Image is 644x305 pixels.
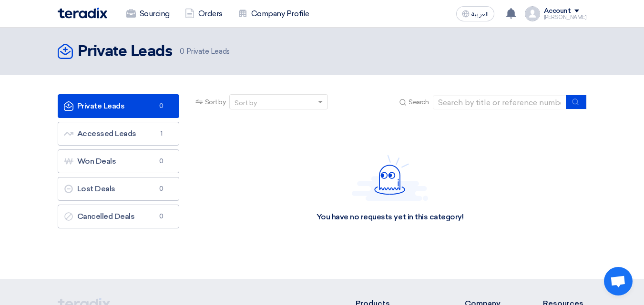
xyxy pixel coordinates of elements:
[58,8,107,19] img: Teradix logo
[544,15,587,20] div: [PERSON_NAME]
[156,184,167,194] span: 0
[156,101,167,111] span: 0
[58,205,179,228] a: Cancelled Deals0
[58,177,179,201] a: Lost Deals0
[205,97,226,107] span: Sort by
[156,212,167,221] span: 0
[317,212,464,222] div: You have no requests yet in this category!
[58,94,179,118] a: Private Leads0
[156,129,167,138] span: 1
[409,97,429,107] span: Search
[604,267,633,295] a: Open chat
[156,157,167,166] span: 0
[58,149,179,173] a: Won Deals0
[525,6,540,21] img: profile_test.png
[177,3,230,24] a: Orders
[119,3,177,24] a: Sourcing
[235,98,257,108] div: Sort by
[471,11,489,18] span: العربية
[180,46,229,57] span: Private Leads
[544,7,571,15] div: Account
[433,95,566,109] input: Search by title or reference number
[352,155,428,201] img: Hello
[78,42,173,61] h2: Private Leads
[58,122,179,146] a: Accessed Leads1
[230,3,317,24] a: Company Profile
[456,6,494,21] button: العربية
[180,47,184,56] span: 0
